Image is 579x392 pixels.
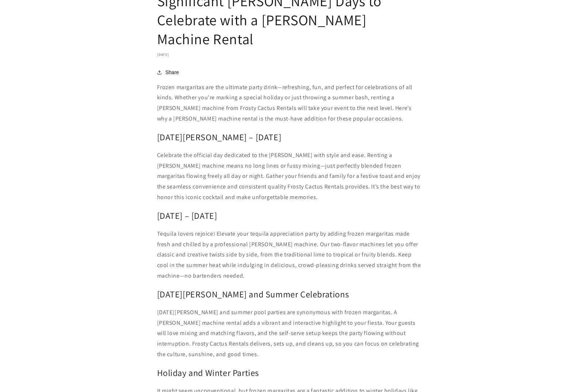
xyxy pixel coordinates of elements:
h2: [DATE][PERSON_NAME] and Summer Celebrations [157,289,422,300]
h2: [DATE] – [DATE] [157,210,422,221]
h2: [DATE][PERSON_NAME] – [DATE] [157,132,422,143]
p: Tequila lovers rejoice! Elevate your tequila appreciation party by adding frozen margaritas made ... [157,229,422,281]
button: Share [157,68,181,77]
p: Frozen margaritas are the ultimate party drink—refreshing, fun, and perfect for celebrations of a... [157,82,422,124]
p: [DATE][PERSON_NAME] and summer pool parties are synonymous with frozen margaritas. A [PERSON_NAME... [157,307,422,360]
p: Celebrate the official day dedicated to the [PERSON_NAME] with style and ease. Renting a [PERSON_... [157,150,422,203]
time: [DATE] [157,52,169,57]
h2: Holiday and Winter Parties [157,367,422,378]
